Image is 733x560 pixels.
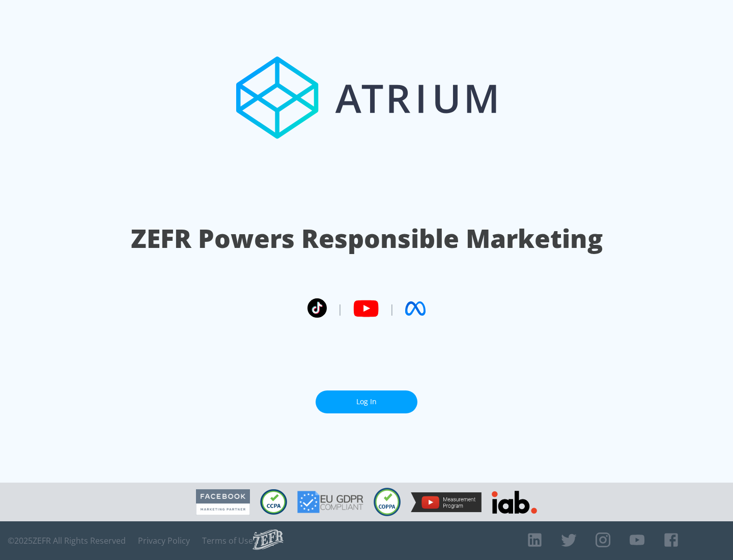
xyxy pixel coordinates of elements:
span: © 2025 ZEFR All Rights Reserved [8,536,126,546]
img: YouTube Measurement Program [411,492,482,512]
a: Privacy Policy [138,536,190,546]
img: COPPA Compliant [374,488,401,516]
img: GDPR Compliant [297,491,363,513]
h1: ZEFR Powers Responsible Marketing [131,221,603,256]
a: Log In [316,390,417,413]
img: IAB [492,491,537,514]
img: CCPA Compliant [260,489,287,515]
span: | [389,301,395,316]
img: Facebook Marketing Partner [196,489,250,515]
a: Terms of Use [202,536,253,546]
span: | [337,301,343,316]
